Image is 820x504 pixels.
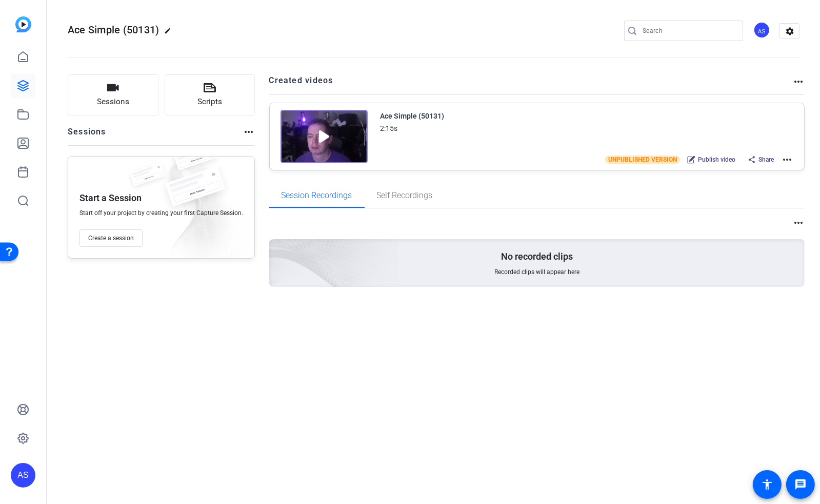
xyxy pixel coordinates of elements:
[15,16,31,32] img: blue-gradient.svg
[794,478,807,491] mat-icon: message
[753,22,771,40] ngx-avatar: Arthur Scott
[377,191,433,200] span: Self Recordings
[165,74,255,115] button: Scripts
[79,229,143,247] button: Create a session
[605,156,680,164] span: UNPUBLISHED VERSION
[779,24,800,39] mat-icon: settings
[494,268,579,276] span: Recorded clips will appear here
[781,153,793,166] mat-icon: more_horiz
[643,25,735,37] input: Search
[79,192,142,204] p: Start a Session
[150,153,249,263] img: embarkstudio-empty-session.png
[761,478,773,491] mat-icon: accessibility
[68,24,159,36] span: Ace Simple (50131)
[381,110,445,122] div: Ace Simple (50131)
[68,126,106,145] h2: Sessions
[698,156,735,164] span: Publish video
[281,110,368,163] img: Creator Project Thumbnail
[156,167,233,218] img: fake-session.png
[167,141,223,179] img: fake-session.png
[97,96,129,108] span: Sessions
[165,27,177,40] mat-icon: edit
[753,22,770,38] div: AS
[792,217,805,229] mat-icon: more_horiz
[381,122,398,134] div: 2:15s
[197,96,222,108] span: Scripts
[68,74,158,115] button: Sessions
[154,138,399,361] img: embarkstudio-empty-session.png
[269,74,793,94] h2: Created videos
[79,209,243,217] span: Start off your project by creating your first Capture Session.
[282,191,352,200] span: Session Recordings
[243,126,255,138] mat-icon: more_horiz
[792,75,805,88] mat-icon: more_horiz
[88,234,134,242] span: Create a session
[11,463,35,488] div: AS
[758,156,774,164] span: Share
[125,163,171,193] img: fake-session.png
[501,250,573,263] p: No recorded clips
